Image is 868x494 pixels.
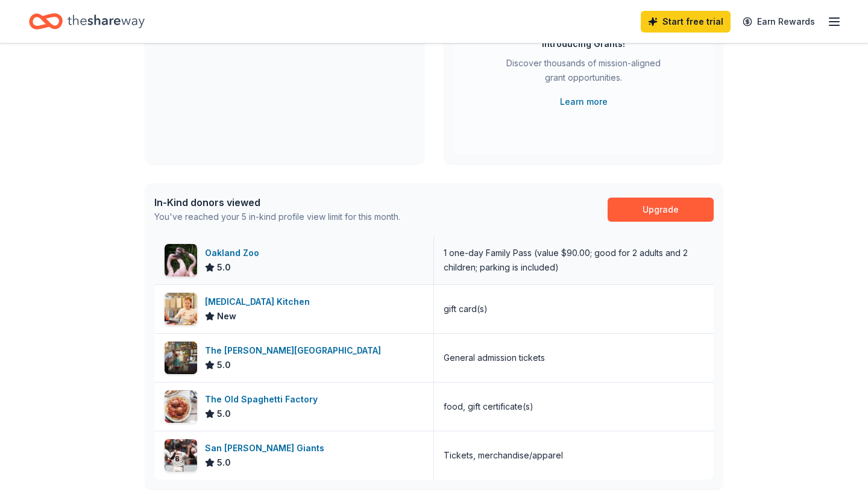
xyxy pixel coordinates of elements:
a: Home [29,7,145,36]
span: 5.0 [217,407,231,421]
span: 5.0 [217,260,231,275]
a: Learn more [560,95,608,109]
a: Earn Rewards [735,11,822,33]
a: Upgrade [608,198,714,222]
a: Start free trial [641,11,731,33]
div: gift card(s) [444,302,488,316]
div: You've reached your 5 in-kind profile view limit for this month. [154,210,400,224]
img: Image for The Walt Disney Museum [165,342,197,374]
img: Image for Taste Buds Kitchen [165,293,197,325]
div: Oakland Zoo [205,246,264,260]
div: General admission tickets [444,351,545,365]
div: Tickets, merchandise/apparel [444,448,563,463]
img: Image for San Jose Giants [165,439,197,472]
div: The Old Spaghetti Factory [205,392,322,407]
div: Introducing Grants! [542,37,625,51]
img: Image for Oakland Zoo [165,244,197,277]
div: The [PERSON_NAME][GEOGRAPHIC_DATA] [205,343,386,358]
span: 5.0 [217,455,231,470]
div: San [PERSON_NAME] Giants [205,441,329,455]
div: [MEDICAL_DATA] Kitchen [205,295,315,309]
span: New [217,309,236,324]
div: In-Kind donors viewed [154,195,400,210]
div: food, gift certificate(s) [444,399,533,414]
span: 5.0 [217,358,231,372]
img: Image for The Old Spaghetti Factory [165,390,197,423]
div: Discover thousands of mission-aligned grant opportunities. [502,56,665,90]
div: 1 one-day Family Pass (value $90.00; good for 2 adults and 2 children; parking is included) [444,246,704,275]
